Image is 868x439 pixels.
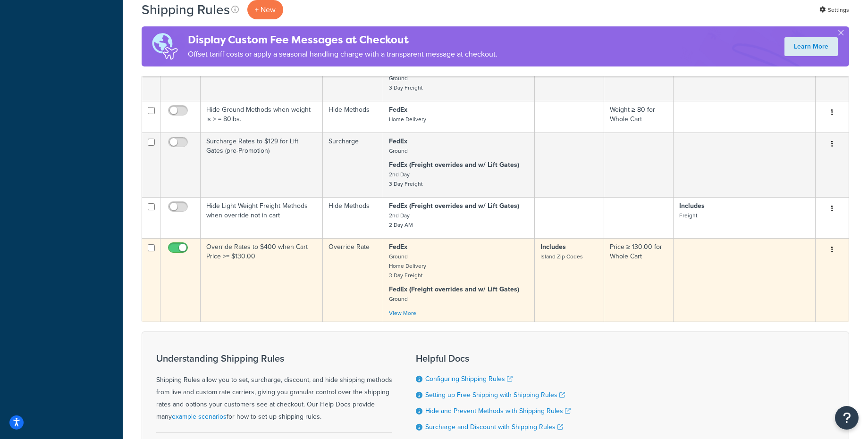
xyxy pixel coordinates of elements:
td: Surcharge Rates to $129 for Lift Gates (pre-Promotion) [201,133,323,197]
td: Price ≥ 130.00 for Whole Cart [604,238,674,322]
strong: Includes [540,242,566,252]
td: Hide Methods [323,197,383,238]
h3: Understanding Shipping Rules [156,353,392,364]
a: Configuring Shipping Rules [425,374,513,384]
strong: FedEx [389,136,407,146]
a: Setting up Free Shipping with Shipping Rules [425,390,565,400]
strong: FedEx (Freight overrides and w/ Lift Gates) [389,284,519,294]
h1: Shipping Rules [142,0,230,19]
button: Open Resource Center [835,406,859,430]
strong: FedEx [389,242,407,252]
small: Ground Home Delivery 3 Day Freight [389,252,426,280]
small: Ground [389,147,408,155]
td: Weight ≥ 80 for Whole Cart [604,101,674,133]
strong: FedEx [389,105,407,115]
small: Home Delivery [389,115,426,124]
a: Settings [819,3,849,17]
h4: Display Custom Fee Messages at Checkout [188,32,497,48]
small: Ground [389,295,408,303]
td: Override Rates to $400 when Cart Price >= $130.00 [201,238,323,322]
small: 2nd Day 3 Day Freight [389,170,422,188]
td: Hide Ground Methods when weight is > = 80lbs. [201,101,323,133]
div: Shipping Rules allow you to set, surcharge, discount, and hide shipping methods from live and cus... [156,353,392,423]
img: duties-banner-06bc72dcb5fe05cb3f9472aba00be2ae8eb53ab6f0d8bb03d382ba314ac3c341.png [142,26,188,66]
a: View More [389,309,416,317]
a: example scenarios [172,412,227,422]
td: Hide Light Weight Freight Methods when override not in cart [201,197,323,238]
strong: FedEx (Freight overrides and w/ Lift Gates) [389,160,519,170]
a: Surcharge and Discount with Shipping Rules [425,422,563,432]
small: 2nd Day 2 Day AM [389,211,413,229]
a: Learn More [784,37,838,56]
td: Override Rate [323,238,383,322]
strong: FedEx (Freight overrides and w/ Lift Gates) [389,201,519,211]
strong: Includes [679,201,705,211]
h3: Helpful Docs [416,353,571,364]
p: Offset tariff costs or apply a seasonal handling charge with a transparent message at checkout. [188,48,497,61]
small: Island Zip Codes [540,252,583,261]
td: Surcharge [323,133,383,197]
small: Freight [679,211,697,220]
a: Hide and Prevent Methods with Shipping Rules [425,406,571,416]
td: Hide Methods [323,101,383,133]
small: Ground 3 Day Freight [389,74,422,92]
